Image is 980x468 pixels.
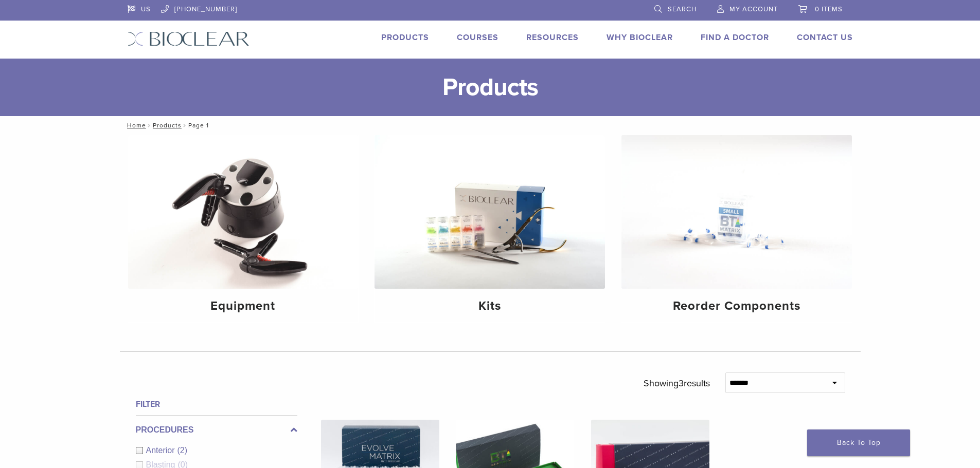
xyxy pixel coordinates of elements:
span: Anterior [146,446,177,455]
a: Home [124,122,146,129]
span: Search [668,5,697,13]
span: 3 [679,378,684,389]
img: Equipment [128,135,359,289]
span: / [182,123,188,128]
a: Kits [375,135,605,322]
a: Equipment [128,135,359,322]
span: (2) [177,446,188,455]
a: Products [153,122,182,129]
img: Bioclear [128,31,250,46]
label: Procedures [136,424,297,436]
a: Products [381,32,429,43]
a: Find A Doctor [701,32,769,43]
h4: Filter [136,398,297,410]
span: / [146,123,153,128]
img: Reorder Components [621,135,852,289]
a: Resources [526,32,579,43]
h4: Equipment [136,297,350,315]
h4: Reorder Components [630,297,844,315]
span: 0 items [815,5,843,13]
p: Showing results [644,372,710,394]
a: Why Bioclear [607,32,673,43]
nav: Page 1 [120,116,861,135]
h4: Kits [383,297,597,315]
a: Back To Top [807,429,910,456]
a: Contact Us [797,32,853,43]
img: Kits [375,135,605,289]
a: Reorder Components [621,135,852,322]
a: Courses [457,32,498,43]
span: My Account [729,5,778,13]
